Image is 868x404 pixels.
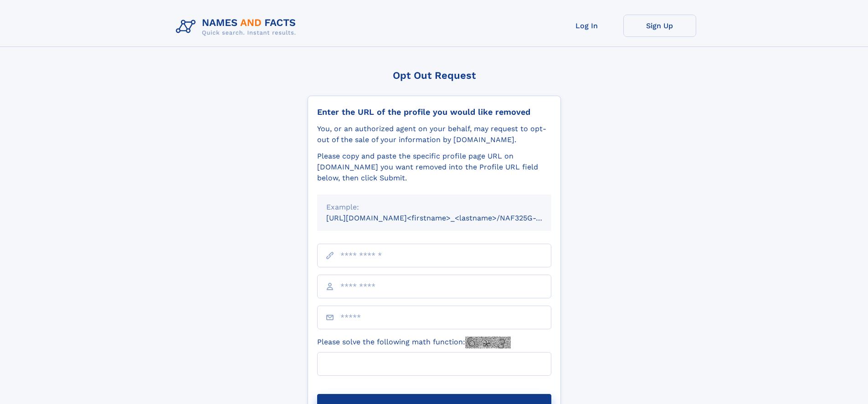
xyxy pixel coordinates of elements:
[326,202,542,213] div: Example:
[317,107,551,117] div: Enter the URL of the profile you would like removed
[308,70,561,81] div: Opt Out Request
[317,123,551,145] div: You, or an authorized agent on your behalf, may request to opt-out of the sale of your informatio...
[317,337,511,348] label: Please solve the following math function:
[317,151,551,184] div: Please copy and paste the specific profile page URL on [DOMAIN_NAME] you want removed into the Pr...
[623,15,696,37] a: Sign Up
[172,15,303,39] img: Logo Names and Facts
[550,15,623,37] a: Log In
[326,214,569,222] small: [URL][DOMAIN_NAME]<firstname>_<lastname>/NAF325G-xxxxxxxx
